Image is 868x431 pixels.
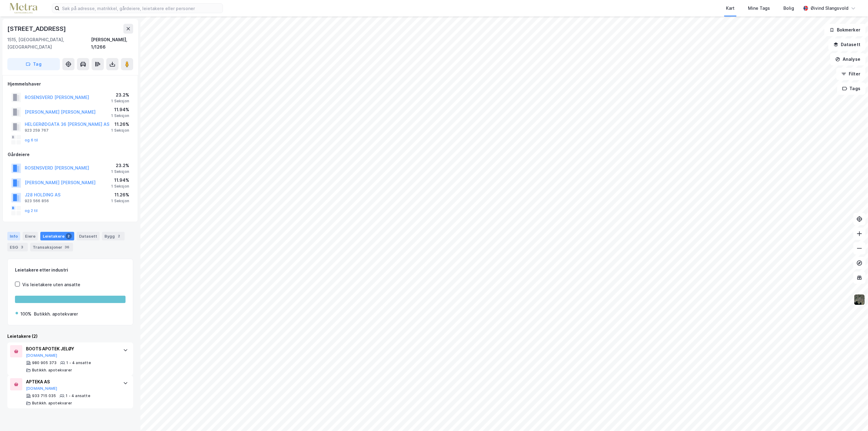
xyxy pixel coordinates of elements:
button: Analyse [830,53,866,65]
button: Tags [837,82,866,95]
div: 1 Seksjon [111,199,129,203]
div: 1 - 4 ansatte [66,360,91,365]
div: Leietakere etter industri [15,266,126,274]
div: Leietakere [40,232,74,240]
div: 11.94% [111,106,129,113]
button: Datasett [828,38,866,51]
button: [DOMAIN_NAME] [26,386,57,391]
div: 1 Seksjon [111,184,129,189]
div: APTEKA AS [26,378,117,385]
div: Butikkh. apotekvarer [32,368,72,373]
div: Transaksjoner [30,243,73,251]
div: 23.2% [111,162,129,169]
div: Vis leietakere uten ansatte [22,281,80,288]
div: 1 Seksjon [111,169,129,174]
button: Filter [836,68,866,80]
div: 923 259 767 [25,128,49,133]
img: metra-logo.256734c3b2bbffee19d4.png [10,3,37,14]
div: Gårdeiere [8,151,133,158]
div: BOOTS APOTEK JELØY [26,345,117,352]
div: 1 - 4 ansatte [66,393,90,398]
button: [DOMAIN_NAME] [26,353,57,358]
div: [PERSON_NAME], 1/1266 [91,36,133,51]
div: [STREET_ADDRESS] [7,24,67,34]
div: 11.26% [111,191,129,199]
div: Kontrollprogram for chat [837,402,868,431]
div: Eiere [23,232,38,240]
div: Kart [726,5,735,12]
input: Søk på adresse, matrikkel, gårdeiere, leietakere eller personer [60,4,223,13]
div: 1 Seksjon [111,113,129,118]
div: 36 [64,244,71,250]
div: Øivind Slangsvold [811,5,848,12]
div: 3 [19,244,25,250]
div: ESG [7,243,28,251]
div: Mine Tags [748,5,770,12]
div: 980 905 373 [32,360,57,365]
div: Leietakere (2) [7,333,133,340]
div: Info [7,232,20,240]
div: Butikkh. apotekvarer [34,310,78,318]
div: 11.94% [111,177,129,184]
div: 1 Seksjon [111,99,129,104]
div: 1 Seksjon [111,128,129,133]
div: 2 [116,233,122,239]
iframe: Chat Widget [837,402,868,431]
div: 1515, [GEOGRAPHIC_DATA], [GEOGRAPHIC_DATA] [7,36,91,51]
img: 9k= [854,294,865,305]
div: 2 [66,233,72,239]
div: Datasett [77,232,100,240]
div: 11.26% [111,121,129,128]
div: Bygg [102,232,125,240]
button: Bokmerker [824,24,866,36]
div: Hjemmelshaver [8,80,133,88]
div: 100% [20,310,31,318]
div: 23.2% [111,91,129,99]
div: 923 566 856 [25,199,49,203]
button: Tag [7,58,60,70]
div: Bolig [783,5,794,12]
div: Butikkh. apotekvarer [32,401,72,406]
div: 933 715 035 [32,393,56,398]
